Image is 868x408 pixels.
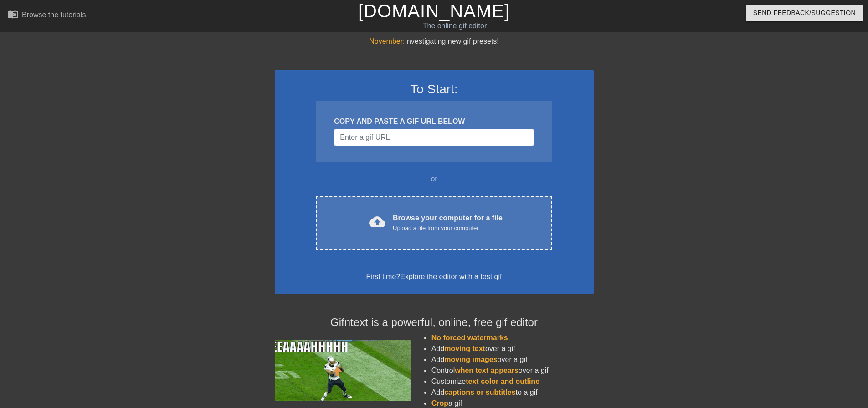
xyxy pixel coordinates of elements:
[369,37,405,45] span: November:
[275,340,411,401] img: football_small.gif
[444,345,485,352] span: moving text
[431,387,594,398] li: Add to a gif
[444,356,497,363] span: moving images
[358,1,510,21] a: [DOMAIN_NAME]
[746,5,863,21] button: Send Feedback/Suggestion
[444,388,515,396] span: captions or subtitles
[753,7,856,19] span: Send Feedback/Suggestion
[22,11,88,19] div: Browse the tutorials!
[431,354,594,365] li: Add over a gif
[275,36,594,47] div: Investigating new gif presets!
[431,365,594,376] li: Control over a gif
[7,9,88,23] a: Browse the tutorials!
[7,9,18,20] span: menu_book
[431,376,594,387] li: Customize
[334,129,534,146] input: Username
[431,399,448,407] span: Crop
[275,316,594,329] h4: Gifntext is a powerful, online, free gif editor
[400,273,502,280] a: Explore the editor with a test gif
[466,377,539,385] span: text color and outline
[334,116,534,127] div: COPY AND PASTE A GIF URL BELOW
[393,224,503,233] div: Upload a file from your computer
[294,20,616,31] div: The online gif editor
[455,367,519,374] span: when text appears
[287,82,582,97] h3: To Start:
[369,214,385,230] span: cloud_upload
[431,334,508,342] span: No forced watermarks
[287,271,582,282] div: First time?
[431,343,594,354] li: Add over a gif
[393,213,503,233] div: Browse your computer for a file
[298,173,570,184] div: or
